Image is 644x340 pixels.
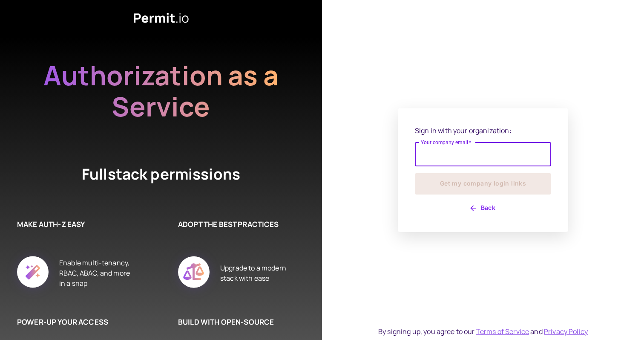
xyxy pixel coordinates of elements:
a: Terms of Service [476,327,529,336]
div: Upgrade to a modern stack with ease [220,247,296,299]
div: Enable multi-tenancy, RBAC, ABAC, and more in a snap [59,247,135,299]
h4: Fullstack permissions [50,164,272,185]
div: By signing up, you agree to our and [378,326,588,337]
button: Get my company login links [415,173,551,195]
button: Back [415,201,551,215]
label: Your company email [421,139,471,146]
p: Sign in with your organization: [415,125,551,136]
h6: POWER-UP YOUR ACCESS [17,317,135,328]
a: Privacy Policy [544,327,588,336]
h6: MAKE AUTH-Z EASY [17,219,135,230]
h2: Authorization as a Service [16,60,306,122]
h6: BUILD WITH OPEN-SOURCE [178,317,296,328]
h6: ADOPT THE BEST PRACTICES [178,219,296,230]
